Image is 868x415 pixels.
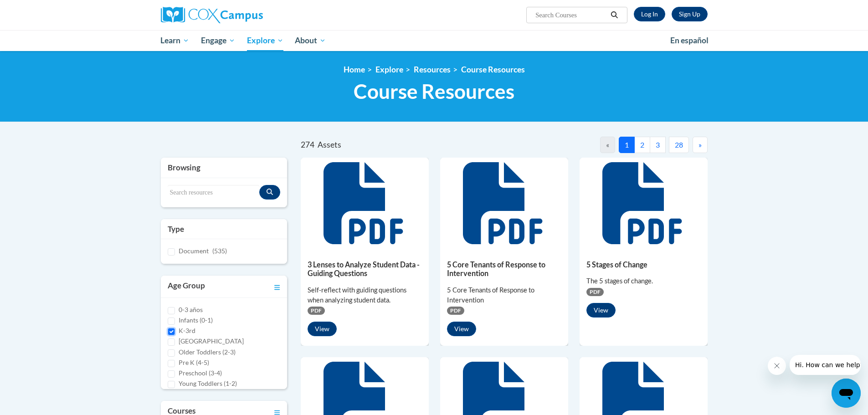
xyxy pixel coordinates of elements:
[155,30,195,51] a: Learn
[318,140,341,149] span: Assets
[354,79,514,103] span: Course Resources
[295,35,326,46] span: About
[168,162,281,173] h3: Browsing
[534,10,607,20] input: Search Courses
[168,185,260,200] input: Search resources
[447,322,476,336] button: View
[247,35,283,46] span: Explore
[586,276,701,286] div: The 5 stages of change.
[447,260,561,278] h5: 5 Core Tenants of Response to Intervention
[201,35,235,46] span: Engage
[289,30,332,51] a: About
[344,65,365,74] a: Home
[414,65,451,74] a: Resources
[650,137,666,153] button: 3
[699,140,702,149] span: »
[179,315,213,325] label: Infants (0-1)
[301,140,314,149] span: 274
[179,368,222,378] label: Preschool (3-4)
[161,7,263,23] img: Cox Campus
[179,347,236,357] label: Older Toddlers (2-3)
[790,355,861,375] iframe: Message from company
[586,303,616,318] button: View
[634,137,650,153] button: 2
[179,305,203,315] label: 0-3 años
[664,31,714,50] a: En español
[5,6,74,14] span: Hi. How can we help?
[768,357,786,375] iframe: Close message
[168,280,205,293] h3: Age Group
[212,247,227,255] span: (535)
[672,7,708,21] a: Register
[586,260,701,269] h5: 5 Stages of Change
[619,137,635,153] button: 1
[670,36,709,45] span: En español
[241,30,289,51] a: Explore
[308,322,337,336] button: View
[168,224,281,235] h3: Type
[607,10,621,20] button: Search
[586,288,604,296] span: PDF
[274,280,280,293] a: Toggle collapse
[161,7,334,23] a: Cox Campus
[308,260,422,278] h5: 3 Lenses to Analyze Student Data - Guiding Questions
[308,307,325,315] span: PDF
[179,336,244,346] label: [GEOGRAPHIC_DATA]
[195,30,241,51] a: Engage
[147,30,721,51] div: Main menu
[447,285,561,305] div: 5 Core Tenants of Response to Intervention
[308,285,422,305] div: Self-reflect with guiding questions when analyzing student data.
[634,7,665,21] a: Log In
[669,137,689,153] button: 28
[832,379,861,408] iframe: Button to launch messaging window
[179,247,209,255] span: Document
[179,358,209,368] label: Pre K (4-5)
[504,137,707,153] nav: Pagination Navigation
[693,137,708,153] button: Next
[160,35,189,46] span: Learn
[179,379,237,389] label: Young Toddlers (1-2)
[259,185,280,200] button: Search resources
[179,326,195,336] label: K-3rd
[375,65,403,74] a: Explore
[461,65,525,74] a: Course Resources
[447,307,464,315] span: PDF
